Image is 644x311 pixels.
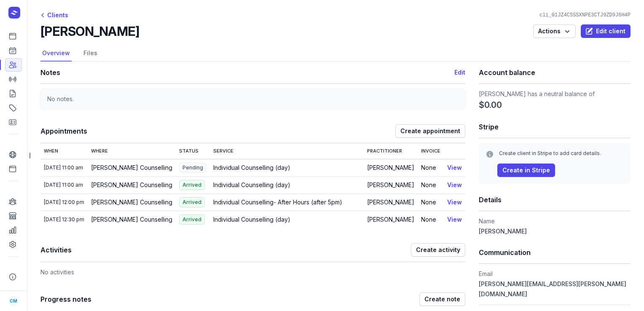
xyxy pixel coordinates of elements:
[536,12,634,19] div: cli_01JZ4C5SSXNPE3CTJ9ZD9J6H4P
[82,46,99,62] a: Files
[210,159,364,176] td: Individual Counselling (day)
[210,193,364,211] td: Individual Counselling- After Hours (after 5pm)
[179,163,207,173] span: Pending
[47,95,74,102] span: No notes.
[44,199,84,206] div: [DATE] 12:00 pm
[586,26,625,36] span: Edit client
[447,198,462,206] a: View
[502,165,550,175] span: Create in Stripe
[479,228,527,235] span: [PERSON_NAME]
[88,159,176,176] td: [PERSON_NAME] Counselling
[418,159,444,176] td: None
[400,126,460,136] span: Create appointment
[447,164,462,171] a: View
[538,26,571,36] span: Actions
[479,194,631,206] h1: Details
[418,193,444,211] td: None
[40,244,411,256] h1: Activities
[40,67,454,78] h1: Notes
[10,296,17,306] span: CM
[176,143,210,159] th: Status
[210,143,364,159] th: Service
[40,24,139,39] h2: [PERSON_NAME]
[40,262,465,277] div: No activities
[88,176,176,193] td: [PERSON_NAME] Counselling
[418,211,444,228] td: None
[479,99,502,111] span: $0.00
[179,214,205,225] span: Arrived
[210,211,364,228] td: Individual Counselling (day)
[447,181,462,188] a: View
[424,294,460,304] span: Create note
[40,125,395,137] h1: Appointments
[44,164,84,171] div: [DATE] 11:00 am
[364,211,418,228] td: [PERSON_NAME]
[210,176,364,193] td: Individual Counselling (day)
[416,245,460,255] span: Create activity
[499,150,624,157] div: Create client in Stripe to add card details.
[479,280,626,298] span: [PERSON_NAME][EMAIL_ADDRESS][PERSON_NAME][DOMAIN_NAME]
[179,197,205,207] span: Arrived
[418,176,444,193] td: None
[364,159,418,176] td: [PERSON_NAME]
[40,143,88,159] th: When
[179,180,205,190] span: Arrived
[533,24,576,38] button: Actions
[40,46,72,62] a: Overview
[497,164,555,177] button: Create in Stripe
[40,10,68,20] div: Clients
[479,247,631,258] h1: Communication
[364,193,418,211] td: [PERSON_NAME]
[454,67,465,78] button: Edit
[479,121,631,133] h1: Stripe
[581,24,631,38] button: Edit client
[40,46,631,62] nav: Tabs
[40,293,419,305] h1: Progress notes
[44,216,84,223] div: [DATE] 12:30 pm
[44,182,84,188] div: [DATE] 11:00 am
[418,143,444,159] th: Invoice
[88,143,176,159] th: Where
[447,216,462,223] a: View
[479,67,631,78] h1: Account balance
[479,216,631,226] dt: Name
[88,211,176,228] td: [PERSON_NAME] Counselling
[88,193,176,211] td: [PERSON_NAME] Counselling
[364,176,418,193] td: [PERSON_NAME]
[364,143,418,159] th: Practitioner
[479,269,631,279] dt: Email
[479,90,595,97] span: [PERSON_NAME] has a neutral balance of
